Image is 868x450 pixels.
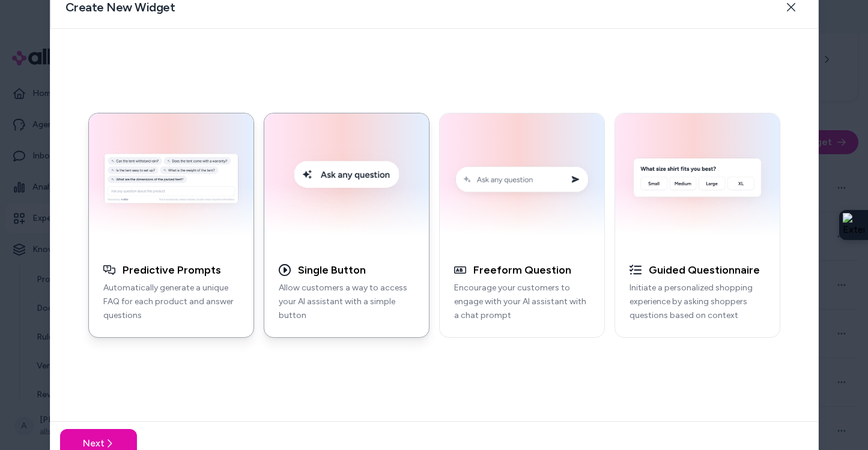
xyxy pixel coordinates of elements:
[88,113,254,338] button: Generative Q&A ExamplePredictive PromptsAutomatically generate a unique FAQ for each product and ...
[649,263,760,277] h3: Guided Questionnaire
[439,113,605,338] button: Conversation Prompt ExampleFreeform QuestionEncourage your customers to engage with your AI assis...
[123,263,221,277] h3: Predictive Prompts
[272,121,422,242] img: Single Button Embed Example
[622,121,772,242] img: AI Initial Question Example
[447,121,597,242] img: Conversation Prompt Example
[96,121,246,242] img: Generative Q&A Example
[103,281,239,322] p: Automatically generate a unique FAQ for each product and answer questions
[454,281,590,322] p: Encourage your customers to engage with your AI assistant with a chat prompt
[264,113,429,338] button: Single Button Embed ExampleSingle ButtonAllow customers a way to access your AI assistant with a ...
[279,281,414,322] p: Allow customers a way to access your AI assistant with a simple button
[630,281,765,322] p: Initiate a personalized shopping experience by asking shoppers questions based on context
[615,113,780,338] button: AI Initial Question ExampleGuided QuestionnaireInitiate a personalized shopping experience by ask...
[473,263,571,277] h3: Freeform Question
[298,263,366,277] h3: Single Button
